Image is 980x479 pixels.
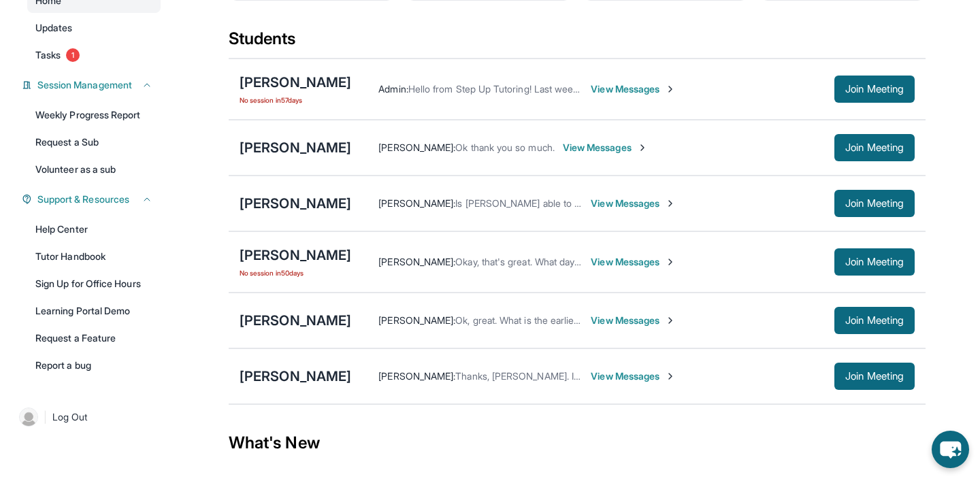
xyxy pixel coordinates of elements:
[455,197,594,209] span: Is [PERSON_NAME] able to join?
[44,409,47,425] span: |
[563,141,648,154] span: View Messages
[35,21,73,35] span: Updates
[240,311,351,330] div: [PERSON_NAME]
[591,197,676,210] span: View Messages
[66,48,80,62] span: 1
[52,410,88,424] span: Log Out
[229,28,926,58] div: Students
[240,246,351,265] div: [PERSON_NAME]
[834,363,915,390] button: Join Meeting
[455,256,707,267] span: Okay, that's great. What days and times work best for you?
[32,193,152,206] button: Support & Resources
[27,157,161,182] a: Volunteer as a sub
[591,82,676,96] span: View Messages
[845,316,904,325] span: Join Meeting
[665,371,676,382] img: Chevron-Right
[35,48,61,62] span: Tasks
[665,257,676,267] img: Chevron-Right
[665,315,676,326] img: Chevron-Right
[378,256,455,267] span: [PERSON_NAME] :
[19,408,38,427] img: user-img
[240,73,351,92] div: [PERSON_NAME]
[240,138,351,157] div: [PERSON_NAME]
[378,314,455,326] span: [PERSON_NAME] :
[932,431,969,468] button: chat-button
[27,16,161,40] a: Updates
[27,130,161,154] a: Request a Sub
[665,84,676,95] img: Chevron-Right
[845,85,904,93] span: Join Meeting
[37,193,129,206] span: Support & Resources
[27,299,161,323] a: Learning Portal Demo
[14,402,161,432] a: |Log Out
[834,307,915,334] button: Join Meeting
[27,326,161,350] a: Request a Feature
[32,78,152,92] button: Session Management
[240,194,351,213] div: [PERSON_NAME]
[845,258,904,266] span: Join Meeting
[240,367,351,386] div: [PERSON_NAME]
[591,255,676,269] span: View Messages
[378,83,408,95] span: Admin :
[834,76,915,103] button: Join Meeting
[834,248,915,276] button: Join Meeting
[455,314,730,326] span: Ok, great. What is the earliest time he is available on weekdays?
[455,142,554,153] span: Ok thank you so much.
[240,95,351,105] span: No session in 57 days
[455,370,691,382] span: Thanks, [PERSON_NAME]. I will add to my calendar. 😊
[591,369,676,383] span: View Messages
[834,134,915,161] button: Join Meeting
[637,142,648,153] img: Chevron-Right
[27,103,161,127] a: Weekly Progress Report
[27,353,161,378] a: Report a bug
[845,144,904,152] span: Join Meeting
[37,78,132,92] span: Session Management
[27,217,161,242] a: Help Center
[378,370,455,382] span: [PERSON_NAME] :
[591,314,676,327] span: View Messages
[27,271,161,296] a: Sign Up for Office Hours
[27,244,161,269] a: Tutor Handbook
[27,43,161,67] a: Tasks1
[845,372,904,380] span: Join Meeting
[845,199,904,208] span: Join Meeting
[229,413,926,473] div: What's New
[665,198,676,209] img: Chevron-Right
[240,267,351,278] span: No session in 50 days
[378,197,455,209] span: [PERSON_NAME] :
[378,142,455,153] span: [PERSON_NAME] :
[834,190,915,217] button: Join Meeting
